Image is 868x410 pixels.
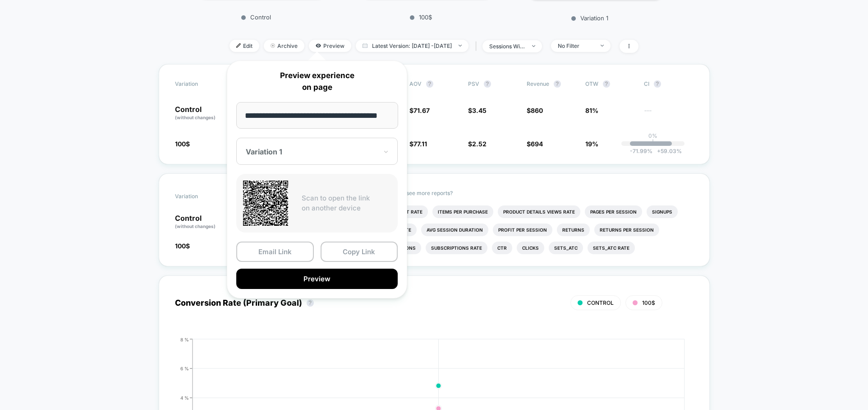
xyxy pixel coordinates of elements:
[531,107,543,114] span: 860
[175,106,225,121] p: Control
[473,40,482,53] span: |
[356,40,468,52] span: Latest Version: [DATE] - [DATE]
[236,242,314,262] button: Email Link
[527,80,549,87] span: Revenue
[175,224,216,229] span: (without changes)
[532,45,535,47] img: end
[363,43,367,48] img: calendar
[175,242,190,250] span: 100$
[355,14,487,21] p: 100$
[413,107,430,114] span: 71.67
[558,42,594,49] div: No Filter
[554,80,561,88] button: ?
[271,43,275,48] img: end
[531,140,543,148] span: 694
[585,140,598,148] span: 19%
[492,242,512,254] li: Ctr
[522,14,658,22] p: Variation 1
[472,107,487,114] span: 3.45
[557,224,590,236] li: Returns
[175,140,190,148] span: 100$
[459,45,462,47] img: end
[642,299,655,306] span: 100$
[484,80,491,88] button: ?
[468,107,487,114] span: $
[527,107,543,114] span: $
[175,115,216,120] span: (without changes)
[472,140,487,148] span: 2.52
[657,148,661,154] span: +
[468,80,479,87] span: PSV
[489,43,525,50] div: sessions with impression
[426,242,487,254] li: Subscriptions Rate
[236,70,398,93] p: Preview experience on page
[647,205,678,218] li: Signups
[230,40,259,52] span: Edit
[601,45,604,47] img: end
[587,299,614,306] span: CONTROL
[409,107,430,114] span: $
[585,205,642,218] li: Pages Per Session
[493,224,552,236] li: Profit Per Session
[652,148,682,154] span: 59.03 %
[468,140,487,148] span: $
[498,205,580,218] li: Product Details Views Rate
[588,242,635,254] li: Sets_atc Rate
[585,80,635,88] span: OTW
[180,365,189,371] tspan: 6 %
[426,80,433,88] button: ?
[421,224,488,236] li: Avg Session Duration
[527,140,543,148] span: $
[175,214,232,230] p: Control
[413,140,427,148] span: 77.11
[644,108,693,121] span: ---
[175,80,225,88] span: Variation
[648,132,657,139] p: 0%
[309,40,351,52] span: Preview
[652,139,654,146] p: |
[409,140,427,148] span: $
[372,190,693,196] p: Would like to see more reports?
[236,269,398,289] button: Preview
[192,14,320,21] p: Control
[432,205,493,218] li: Items Per Purchase
[585,107,598,114] span: 81%
[603,80,610,88] button: ?
[264,40,304,52] span: Archive
[321,242,398,262] button: Copy Link
[549,242,583,254] li: Sets_atc
[175,190,225,203] span: Variation
[630,148,652,154] span: -71.99 %
[180,395,189,400] tspan: 4 %
[180,336,189,342] tspan: 8 %
[236,43,241,48] img: edit
[644,80,693,88] span: CI
[517,242,544,254] li: Clicks
[594,224,659,236] li: Returns Per Session
[302,193,391,214] p: Scan to open the link on another device
[654,80,661,88] button: ?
